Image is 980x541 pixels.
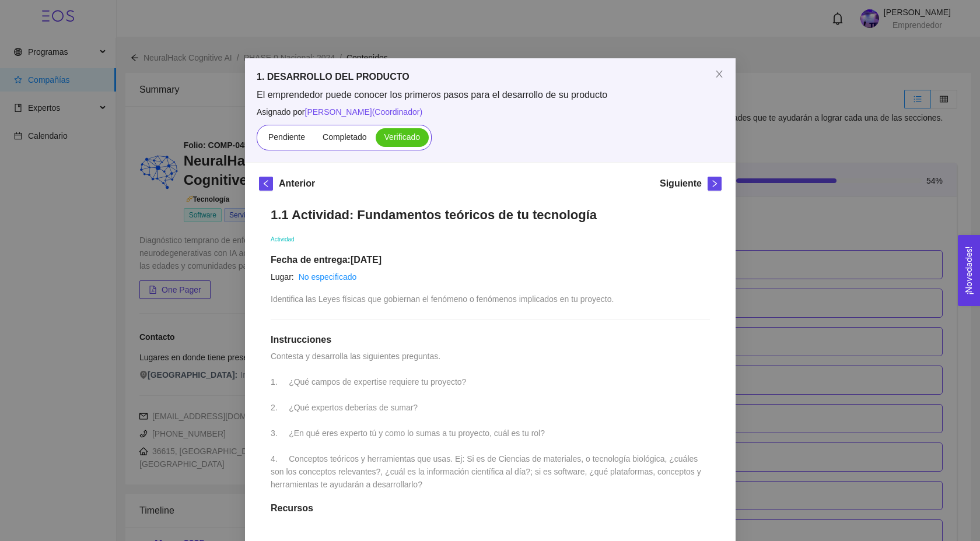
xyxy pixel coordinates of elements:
span: Identifica las Leyes físicas que gobiernan el fenómeno o fenómenos implicados en tu proyecto. [271,294,614,304]
span: Verificado [384,132,419,142]
h5: Anterior [279,177,315,191]
article: Lugar: [271,270,294,283]
h1: Recursos [271,503,710,514]
a: No especificado [298,272,356,282]
button: left [259,177,273,191]
span: Asignado por [257,106,724,118]
span: El emprendedor puede conocer los primeros pasos para el desarrollo de su producto [257,89,724,101]
span: left [260,180,272,188]
h5: 1. DESARROLLO DEL PRODUCTO [257,70,724,84]
button: Close [703,58,736,91]
span: right [708,180,721,188]
span: [PERSON_NAME] ( Coordinador ) [304,107,422,117]
span: close [715,69,724,79]
button: Open Feedback Widget [958,235,980,306]
h1: Fecha de entrega: [DATE] [271,254,710,266]
span: Contesta y desarrolla las siguientes preguntas. 1. ¿Qué campos de expertise requiere tu proyecto?... [271,352,703,489]
button: right [708,177,722,191]
span: Pendiente [268,132,304,142]
h1: Instrucciones [271,334,710,346]
h5: Siguiente [659,177,701,191]
span: Actividad [271,236,295,243]
span: Completado [323,132,367,142]
h1: 1.1 Actividad: Fundamentos teóricos de tu tecnología [271,207,710,223]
